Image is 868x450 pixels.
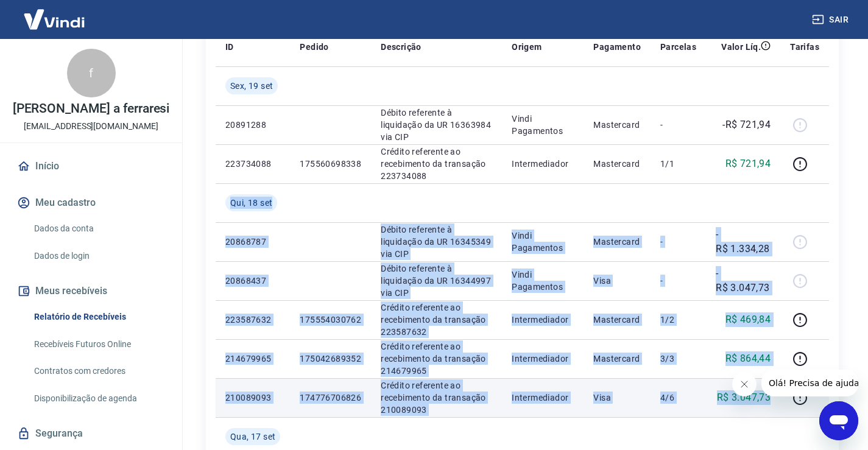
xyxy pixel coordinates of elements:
[29,216,168,241] a: Dados da conta
[225,314,280,326] p: 223587632
[660,353,696,365] p: 3/3
[593,275,641,287] p: Visa
[7,9,102,18] span: Olá! Precisa de ajuda?
[15,1,94,38] img: Vindi
[512,158,574,170] p: Intermediador
[512,113,574,137] p: Vindi Pagamentos
[660,119,696,131] p: -
[300,314,361,326] p: 175554030762
[512,269,574,293] p: Vindi Pagamentos
[593,392,641,404] p: Visa
[300,392,361,404] p: 174776706826
[512,314,574,326] p: Intermediador
[381,379,492,416] p: Crédito referente ao recebimento da transação 210089093
[819,401,858,440] iframe: Botão para abrir a janela de mensagens
[790,41,819,53] p: Tarifas
[660,158,696,170] p: 1/1
[225,158,280,170] p: 223734088
[230,431,275,443] span: Qua, 17 set
[29,304,168,329] a: Relatório de Recebíveis
[13,102,170,115] p: [PERSON_NAME] a ferraresi
[593,158,641,170] p: Mastercard
[716,266,771,295] p: -R$ 3.047,73
[512,392,574,404] p: Intermediador
[512,353,574,365] p: Intermediador
[716,227,771,256] p: -R$ 1.334,28
[660,41,696,53] p: Parcelas
[381,262,492,299] p: Débito referente à liquidação da UR 16344997 via CIP
[512,41,542,53] p: Origem
[512,230,574,254] p: Vindi Pagamentos
[24,120,158,133] p: [EMAIL_ADDRESS][DOMAIN_NAME]
[225,41,234,53] p: ID
[725,312,771,327] p: R$ 469,84
[29,359,168,384] a: Contratos com credores
[67,49,116,97] div: f
[15,189,168,216] button: Meu cadastro
[300,158,361,170] p: 175560698338
[660,392,696,404] p: 4/6
[29,332,168,357] a: Recebíveis Futuros Online
[593,353,641,365] p: Mastercard
[725,351,771,366] p: R$ 864,44
[300,41,328,53] p: Pedido
[15,153,168,180] a: Início
[230,197,272,209] span: Qui, 18 set
[29,386,168,411] a: Disponibilização de agenda
[225,392,280,404] p: 210089093
[381,41,422,53] p: Descrição
[225,236,280,248] p: 20868787
[810,9,853,31] button: Sair
[381,301,492,338] p: Crédito referente ao recebimento da transação 223587632
[381,340,492,377] p: Crédito referente ao recebimento da transação 214679965
[29,244,168,269] a: Dados de login
[717,390,771,405] p: R$ 3.047,73
[593,41,641,53] p: Pagamento
[725,156,771,171] p: R$ 721,94
[593,236,641,248] p: Mastercard
[732,372,757,396] iframe: Fechar mensagem
[660,314,696,326] p: 1/2
[225,119,280,131] p: 20891288
[761,370,858,396] iframe: Mensagem da empresa
[225,353,280,365] p: 214679965
[381,146,492,182] p: Crédito referente ao recebimento da transação 223734088
[225,275,280,287] p: 20868437
[660,275,696,287] p: -
[300,353,361,365] p: 175042689352
[15,420,168,447] a: Segurança
[15,278,168,304] button: Meus recebíveis
[593,119,641,131] p: Mastercard
[381,107,492,143] p: Débito referente à liquidação da UR 16363984 via CIP
[593,314,641,326] p: Mastercard
[721,41,761,53] p: Valor Líq.
[722,118,771,132] p: -R$ 721,94
[381,223,492,260] p: Débito referente à liquidação da UR 16345349 via CIP
[660,236,696,248] p: -
[230,80,273,92] span: Sex, 19 set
